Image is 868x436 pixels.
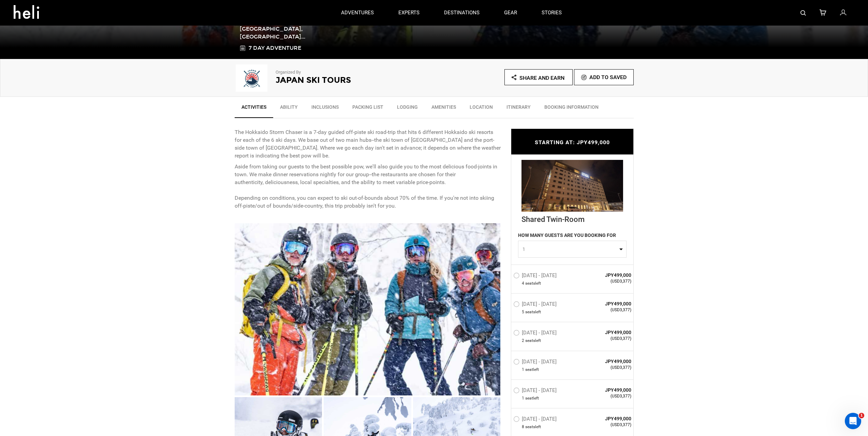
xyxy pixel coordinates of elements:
span: s [533,281,535,286]
span: (USD3,377) [582,364,632,370]
button: 1 [518,241,627,258]
span: seat left [525,366,539,372]
div: Shared Twin-Room [521,211,623,224]
img: search-bar-icon.svg [800,10,806,16]
span: (USD3,377) [582,422,632,427]
span: 1 [859,413,864,418]
span: JPY499,000 [582,386,632,393]
a: Activities [235,100,273,118]
p: adventures [341,9,374,16]
img: 219bbdeb367e9e874d8440e9eb4a8c91.jpeg [521,160,623,211]
span: 2 [522,338,524,344]
span: (USD3,377) [582,307,632,313]
span: (USD3,377) [582,336,632,342]
a: BOOKING INFORMATION [538,100,605,117]
a: Packing List [345,100,390,117]
span: 4 [522,281,524,286]
span: seat left [525,424,541,430]
label: [DATE] - [DATE] [513,416,558,424]
iframe: Intercom live chat [845,413,861,429]
span: 8 [522,424,524,430]
span: 5 [522,309,524,315]
label: HOW MANY GUESTS ARE YOU BOOKING FOR [518,232,616,241]
span: JPY499,000 [582,300,632,307]
img: f70ec555913a46bce1748618043a7c2a.png [235,64,269,92]
a: Ability [273,100,305,117]
a: Lodging [390,100,425,117]
p: Organized By [276,69,415,76]
span: JPY499,000 [582,272,632,279]
span: 1 [522,366,524,372]
span: s [533,309,535,315]
span: (USD3,377) [582,393,632,399]
a: Amenities [425,100,463,117]
p: destinations [444,9,480,16]
span: 7 Day Adventure [249,44,301,52]
span: STARTING AT: JPY499,000 [535,139,610,146]
label: [DATE] - [DATE] [513,330,558,338]
label: [DATE] - [DATE] [513,358,558,366]
p: The Hokkaido Storm Chaser is a 7-day guided off-piste ski road-trip that hits 6 different Hokkaid... [235,129,501,160]
a: Location [463,100,500,117]
span: seat left [525,281,541,286]
span: Add To Saved [589,74,627,80]
span: 1 [523,246,618,253]
span: JPY499,000 [582,358,632,364]
span: seat left [525,309,541,315]
span: 1 [522,395,524,401]
span: s [533,338,535,344]
h2: Japan Ski Tours [276,76,415,85]
label: [DATE] - [DATE] [513,301,558,309]
span: (USD3,377) [582,279,632,284]
p: Aside from taking our guests to the best possible pow, we'll also guide you to the most delicious... [235,163,501,210]
label: [DATE] - [DATE] [513,387,558,395]
span: JPY499,000 [582,329,632,336]
p: experts [398,9,420,16]
a: Itinerary [500,100,538,117]
span: seat left [525,395,539,401]
label: [DATE] - [DATE] [513,272,558,281]
span: s [533,424,535,430]
span: JPY499,000 [582,415,632,422]
span: seat left [525,338,541,344]
span: Share and Earn [519,75,564,81]
a: Inclusions [305,100,345,117]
